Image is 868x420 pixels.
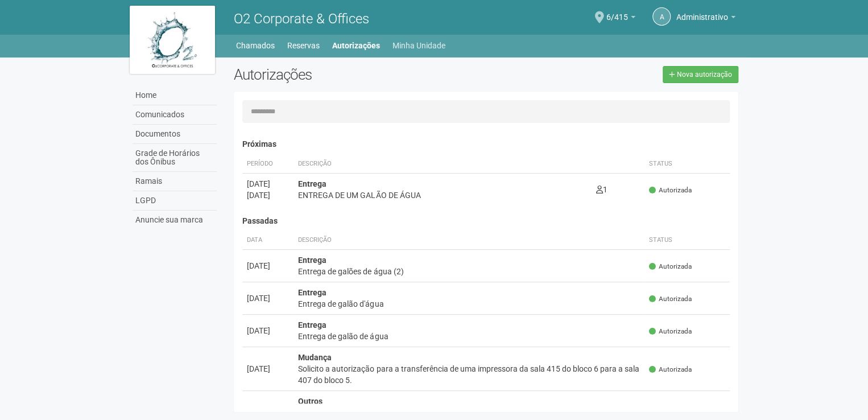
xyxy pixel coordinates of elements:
a: Home [133,86,217,105]
a: Documentos [133,125,217,144]
div: [DATE] [247,178,289,190]
span: 1 [596,185,607,194]
a: Chamados [236,38,275,53]
a: Nova autorização [663,66,738,83]
h2: Autorizações [234,66,477,83]
th: Data [242,231,294,250]
img: logo.jpg [130,6,215,74]
div: [DATE] [247,325,289,336]
strong: Entrega [298,256,326,265]
span: Autorizada [649,186,692,195]
span: Autorizada [649,262,692,271]
a: Grade de Horários dos Ônibus [133,144,217,172]
strong: Mudança [298,353,332,362]
span: Administrativo [676,2,728,22]
div: Solicito a autorização para a transferência de uma impressora da sala 415 do bloco 6 para a sala ... [298,363,640,386]
a: A [652,7,671,26]
div: [DATE] [247,190,289,201]
a: Reservas [287,38,320,53]
span: Autorizada [649,365,692,374]
span: O2 Corporate & Offices [234,11,369,27]
strong: Entrega [298,320,326,330]
a: Autorizações [332,38,380,53]
th: Descrição [294,155,592,174]
a: Minha Unidade [392,38,445,53]
div: Entrega de galão d'água [298,298,640,310]
th: Status [644,231,730,250]
strong: Entrega [298,288,326,297]
a: 6/415 [606,14,635,23]
span: Autorizada [649,294,692,304]
a: Anuncie sua marca [133,211,217,229]
div: Entrega de galão de água [298,331,640,342]
div: [DATE] [247,293,289,304]
div: ENTREGA DE UM GALÃO DE ÁGUA [298,190,587,201]
h4: Passadas [242,217,730,225]
a: Ramais [133,172,217,191]
a: Administrativo [676,14,735,23]
span: Nova autorização [677,71,732,79]
h4: Próximas [242,140,730,149]
th: Período [242,155,294,174]
a: Comunicados [133,105,217,125]
th: Status [644,155,730,174]
div: [DATE] [247,363,289,374]
th: Descrição [294,231,644,250]
strong: Outros [298,397,323,406]
div: [DATE] [247,260,289,271]
strong: Entrega [298,179,326,188]
div: Entrega de galões de água (2) [298,266,640,277]
span: Autorizada [649,327,692,336]
span: 6/415 [606,2,628,22]
a: LGPD [133,191,217,211]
